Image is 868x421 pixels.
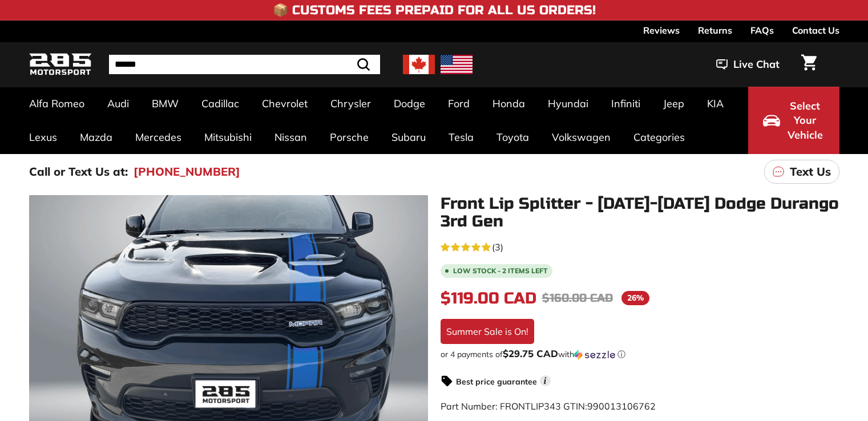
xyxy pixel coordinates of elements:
p: Call or Text Us at: [29,163,128,180]
a: Mitsubishi [193,120,263,154]
span: $160.00 CAD [542,291,613,305]
a: Returns [698,21,732,40]
span: Low stock - 2 items left [453,268,548,274]
a: Honda [481,87,536,120]
a: Lexus [18,120,68,154]
a: Alfa Romeo [18,87,96,120]
a: Toyota [485,120,540,154]
span: Select Your Vehicle [786,99,825,143]
div: or 4 payments of$29.75 CADwithSezzle Click to learn more about Sezzle [441,349,839,360]
a: Cadillac [190,87,251,120]
button: Select Your Vehicle [748,87,839,154]
a: [PHONE_NUMBER] [134,163,240,180]
div: Summer Sale is On! [441,319,534,344]
img: Logo_285_Motorsport_areodynamics_components [29,51,92,78]
span: 990013106762 [587,400,656,412]
a: Infiniti [600,87,652,120]
a: Nissan [263,120,318,154]
a: Subaru [380,120,437,154]
a: Mazda [68,120,124,154]
a: BMW [140,87,190,120]
h4: 📦 Customs Fees Prepaid for All US Orders! [273,3,596,17]
span: (3) [492,240,503,254]
span: Live Chat [733,57,780,72]
a: Audi [96,87,140,120]
a: Contact Us [792,21,839,40]
a: Reviews [643,21,680,40]
a: Text Us [764,160,839,184]
a: Tesla [437,120,485,154]
a: Hyundai [536,87,600,120]
a: KIA [696,87,735,120]
a: Mercedes [124,120,193,154]
a: Cart [794,45,823,84]
a: FAQs [750,21,774,40]
p: Text Us [790,163,831,180]
a: Chrysler [319,87,382,120]
a: Porsche [318,120,380,154]
h1: Front Lip Splitter - [DATE]-[DATE] Dodge Durango 3rd Gen [441,195,839,230]
span: 26% [621,291,649,305]
img: Sezzle [574,350,615,360]
a: Dodge [382,87,437,120]
a: Jeep [652,87,696,120]
span: $119.00 CAD [441,289,536,308]
span: Part Number: FRONTLIP343 GTIN: [441,400,656,412]
span: i [540,375,551,386]
span: $29.75 CAD [503,347,558,359]
a: Chevrolet [251,87,319,120]
a: Volkswagen [540,120,622,154]
a: Ford [437,87,481,120]
input: Search [109,55,380,74]
a: 5.0 rating (3 votes) [441,239,839,254]
strong: Best price guarantee [456,377,537,387]
a: Categories [622,120,696,154]
button: Live Chat [701,50,794,79]
div: or 4 payments of with [441,349,839,360]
